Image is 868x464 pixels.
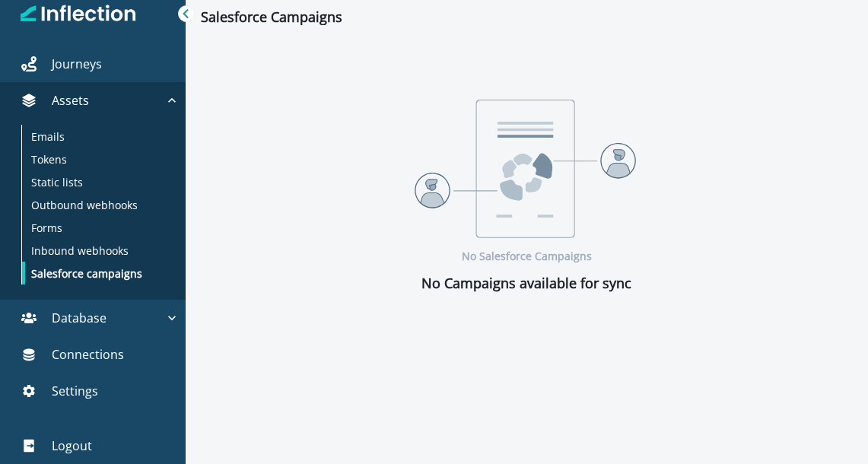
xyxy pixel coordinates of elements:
[31,265,142,281] p: Salesforce campaigns
[52,345,124,364] p: Connections
[31,243,129,259] p: Inbound webhooks
[31,197,138,213] p: Outbound webhooks
[31,129,65,145] p: Emails
[421,273,631,294] p: No Campaigns available for sync
[31,174,83,190] p: Static lists
[22,193,173,216] a: Outbound webhooks
[462,248,592,264] p: No Salesforce Campaigns
[22,239,173,262] a: Inbound webhooks
[22,262,173,284] a: Salesforce campaigns
[31,220,62,236] p: Forms
[22,148,173,170] a: Tokens
[52,55,102,73] p: Journeys
[201,9,342,26] h1: Salesforce Campaigns
[21,3,137,24] img: Inflection
[412,100,641,238] img: Salesforce Campaign
[52,309,107,327] p: Database
[52,437,92,455] p: Logout
[22,216,173,239] a: Forms
[22,125,173,148] a: Emails
[22,170,173,193] a: Static lists
[52,91,89,110] p: Assets
[52,382,98,400] p: Settings
[31,151,67,167] p: Tokens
